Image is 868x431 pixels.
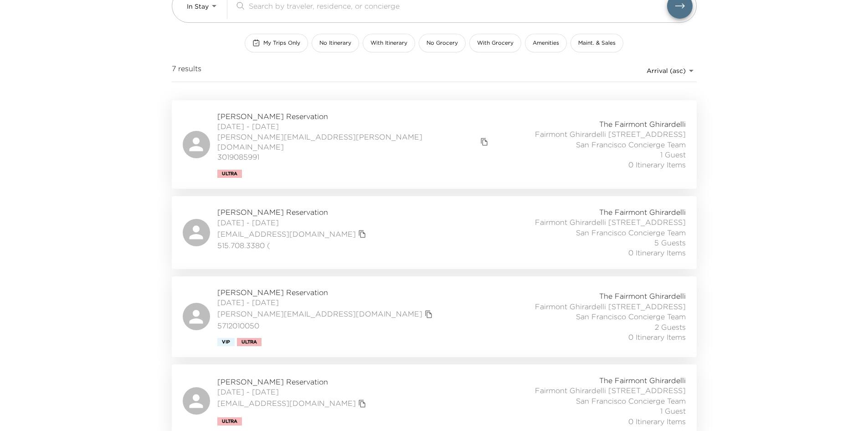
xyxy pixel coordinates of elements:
span: [PERSON_NAME] Reservation [217,111,491,121]
a: [EMAIL_ADDRESS][DOMAIN_NAME] [217,229,356,239]
span: San Francisco Concierge Team [576,312,686,322]
span: In Stay [187,2,209,10]
span: 5712010050 [217,321,435,331]
span: Arrival (asc) [647,67,686,75]
span: 5 Guests [654,238,686,248]
button: Maint. & Sales [570,34,623,52]
input: Search by traveler, residence, or concierge [249,0,667,11]
span: Fairmont Ghirardelli [STREET_ADDRESS] [535,217,686,227]
span: 0 Itinerary Items [628,160,686,170]
span: [PERSON_NAME] Reservation [217,207,369,217]
span: Ultra [241,339,257,345]
span: [DATE] - [DATE] [217,218,369,228]
span: Fairmont Ghirardelli [STREET_ADDRESS] [535,301,686,312]
button: No Grocery [419,34,466,52]
span: With Grocery [477,39,514,47]
button: Amenities [525,34,567,52]
span: [PERSON_NAME] Reservation [217,377,369,387]
button: With Grocery [469,34,521,52]
span: San Francisco Concierge Team [576,396,686,406]
span: The Fairmont Ghirardelli [599,375,686,385]
span: 7 results [172,63,201,78]
span: 0 Itinerary Items [628,248,686,258]
span: No Itinerary [319,39,351,47]
span: Fairmont Ghirardelli [STREET_ADDRESS] [535,129,686,139]
span: My Trips Only [263,39,300,47]
span: [DATE] - [DATE] [217,387,369,397]
button: copy primary member email [356,397,369,410]
button: copy primary member email [478,135,491,148]
a: [PERSON_NAME] Reservation[DATE] - [DATE][EMAIL_ADDRESS][DOMAIN_NAME]copy primary member email515.... [172,196,697,269]
span: 1 Guest [660,406,686,416]
button: copy primary member email [356,228,369,240]
span: San Francisco Concierge Team [576,140,686,150]
span: Maint. & Sales [578,39,616,47]
a: [PERSON_NAME][EMAIL_ADDRESS][PERSON_NAME][DOMAIN_NAME] [217,132,478,152]
span: The Fairmont Ghirardelli [599,291,686,301]
a: [PERSON_NAME] Reservation[DATE] - [DATE][PERSON_NAME][EMAIL_ADDRESS][PERSON_NAME][DOMAIN_NAME]cop... [172,100,697,189]
span: Fairmont Ghirardelli [STREET_ADDRESS] [535,385,686,395]
a: [PERSON_NAME][EMAIL_ADDRESS][DOMAIN_NAME] [217,309,422,319]
span: No Grocery [426,39,458,47]
span: San Francisco Concierge Team [576,228,686,238]
span: 0 Itinerary Items [628,332,686,342]
span: 1 Guest [660,150,686,160]
a: [PERSON_NAME] Reservation[DATE] - [DATE][PERSON_NAME][EMAIL_ADDRESS][DOMAIN_NAME]copy primary mem... [172,276,697,357]
span: [PERSON_NAME] Reservation [217,287,435,297]
span: [DATE] - [DATE] [217,121,491,131]
span: 0 Itinerary Items [628,416,686,426]
span: 515.708.3380 ( [217,240,369,250]
button: No Itinerary [312,34,359,52]
span: 2 Guests [655,322,686,332]
span: The Fairmont Ghirardelli [599,119,686,129]
span: [DATE] - [DATE] [217,297,435,307]
span: 3019085991 [217,152,491,162]
button: With Itinerary [363,34,415,52]
span: Ultra [222,171,237,177]
span: With Itinerary [370,39,407,47]
span: Vip [222,339,230,345]
span: Amenities [533,39,559,47]
a: [EMAIL_ADDRESS][DOMAIN_NAME] [217,398,356,408]
span: The Fairmont Ghirardelli [599,207,686,217]
button: copy primary member email [422,308,435,321]
button: My Trips Only [245,34,308,52]
span: Ultra [222,419,237,424]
